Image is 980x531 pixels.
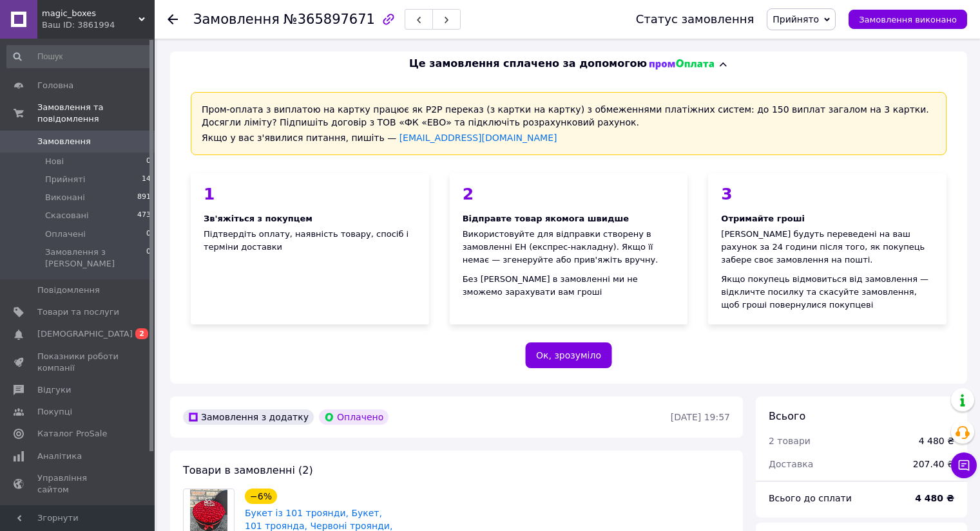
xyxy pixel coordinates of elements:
b: 4 480 ₴ [915,493,954,503]
span: 891 [137,192,151,203]
span: Виконані [45,192,85,203]
button: Замовлення виконано [849,10,967,29]
span: Головна [37,80,73,91]
span: Товари та послуги [37,306,119,318]
button: Чат з покупцем [951,452,977,478]
span: Всього до сплати [769,493,852,503]
span: Замовлення та повідомлення [37,102,155,125]
span: 0 [146,228,151,240]
span: Замовлення [193,12,280,27]
span: Оплачені [45,228,86,240]
span: Показники роботи компанії [37,351,119,374]
div: Статус замовлення [636,13,754,26]
div: Оплачено [319,409,389,425]
time: [DATE] 19:57 [671,412,730,422]
div: 4 480 ₴ [919,434,954,447]
span: Всього [769,410,805,422]
span: Товари в замовленні (2) [183,464,313,476]
span: 2 [135,328,148,339]
div: 3 [721,186,934,202]
span: Аналітика [37,451,82,462]
div: −6% [245,489,277,504]
a: [EMAIL_ADDRESS][DOMAIN_NAME] [399,133,557,143]
span: 0 [146,156,151,167]
div: 2 [463,186,675,202]
div: Повернутися назад [168,13,178,26]
span: Відправте товар якомога швидше [463,214,629,223]
span: 2 товари [769,436,811,446]
span: Прийнято [773,14,819,24]
span: magic_boxes [42,8,139,19]
div: Без [PERSON_NAME] в замовленні ми не зможемо зарахувати вам гроші [463,273,675,299]
span: Відгуки [37,384,71,396]
div: Пром-оплата з виплатою на картку працює як P2P переказ (з картки на картку) з обмеженнями платіжн... [191,92,946,155]
span: Замовлення виконано [859,15,957,24]
span: Зв'яжіться з покупцем [204,214,312,223]
div: Якщо у вас з'явилися питання, пишіть — [202,131,936,144]
span: Управління сайтом [37,472,119,496]
div: Використовуйте для відправки створену в замовленні ЕН (експрес-накладну). Якщо її немає — згенеру... [463,228,675,266]
span: 14 [142,174,151,185]
span: Отримайте гроші [721,214,805,223]
span: 0 [146,247,151,270]
span: [DEMOGRAPHIC_DATA] [37,328,133,340]
div: 1 [204,186,416,202]
span: Замовлення з [PERSON_NAME] [45,247,146,270]
div: Підтвердіть оплату, наявність товару, спосіб і терміни доставки [191,173,429,324]
span: Замовлення [37,136,91,147]
span: Покупці [37,406,72,418]
div: [PERSON_NAME] будуть переведені на ваш рахунок за 24 години після того, як покупець забере своє з... [721,228,934,266]
input: Пошук [6,45,152,68]
span: Скасовані [45,210,89,221]
div: Якщо покупець відмовиться від замовлення — відкличте посилку та скасуйте замовлення, щоб гроші по... [721,273,934,312]
div: Ваш ID: 3861994 [42,19,155,31]
span: №365897671 [283,12,375,27]
span: Це замовлення сплачено за допомогою [409,57,647,71]
span: Прийняті [45,174,85,185]
span: 473 [137,210,151,221]
span: Каталог ProSale [37,428,107,440]
span: Повідомлення [37,284,100,296]
button: Ок, зрозуміло [525,342,612,368]
span: Доставка [769,459,813,469]
span: Нові [45,156,64,167]
div: Замовлення з додатку [183,409,314,425]
div: 207.40 ₴ [905,450,962,478]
